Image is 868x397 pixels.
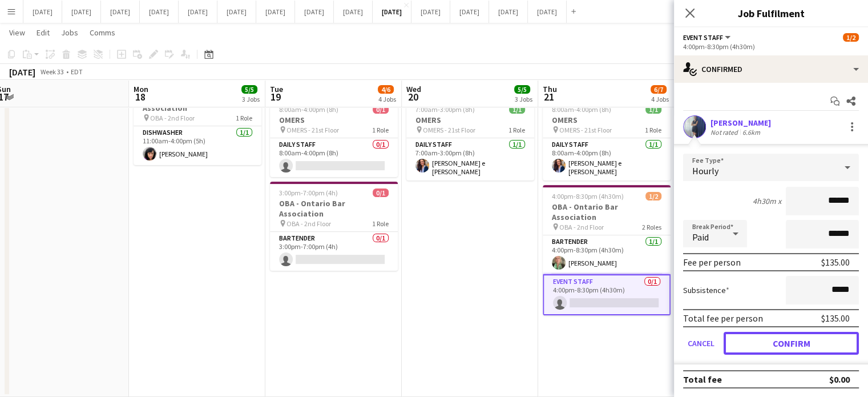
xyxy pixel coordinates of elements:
[753,196,781,206] div: 4h30m x
[543,235,671,274] app-card-role: Bartender1/14:00pm-8:30pm (4h30m)[PERSON_NAME]
[692,165,718,177] span: Hourly
[543,138,671,181] app-card-role: Daily Staff1/18:00am-4:00pm (8h)[PERSON_NAME] e [PERSON_NAME]
[256,1,295,23] button: [DATE]
[552,105,611,114] span: 8:00am-4:00pm (8h)
[489,1,528,23] button: [DATE]
[821,256,850,268] div: $135.00
[268,90,283,103] span: 19
[543,115,671,125] h3: OMERS
[270,98,398,177] app-job-card: 8:00am-4:00pm (8h)0/1OMERS OMERS - 21st Floor1 RoleDaily Staff0/18:00am-4:00pm (8h)
[651,85,667,94] span: 6/7
[508,126,525,134] span: 1 Role
[101,1,140,23] button: [DATE]
[843,33,859,42] span: 1/2
[406,138,534,181] app-card-role: Daily Staff1/17:00am-3:00pm (8h)[PERSON_NAME] e [PERSON_NAME]
[740,128,762,137] div: 6.6km
[543,185,671,315] app-job-card: 4:00pm-8:30pm (4h30m)1/2OBA - Ontario Bar Association OBA - 2nd Floor2 RolesBartender1/14:00pm-8:...
[279,105,338,114] span: 8:00am-4:00pm (8h)
[406,115,534,125] h3: OMERS
[134,126,261,165] app-card-role: Dishwasher1/111:00am-4:00pm (5h)[PERSON_NAME]
[651,95,669,103] div: 4 Jobs
[710,118,771,128] div: [PERSON_NAME]
[406,98,534,181] app-job-card: 7:00am-3:00pm (8h)1/1OMERS OMERS - 21st Floor1 RoleDaily Staff1/17:00am-3:00pm (8h)[PERSON_NAME] ...
[270,84,283,94] span: Tue
[61,27,78,38] span: Jobs
[9,66,35,78] div: [DATE]
[334,1,373,23] button: [DATE]
[683,33,732,42] button: Event Staff
[270,182,398,271] app-job-card: 3:00pm-7:00pm (4h)0/1OBA - Ontario Bar Association OBA - 2nd Floor1 RoleBartender0/13:00pm-7:00pm...
[37,27,50,38] span: Edit
[270,138,398,177] app-card-role: Daily Staff0/18:00am-4:00pm (8h)
[514,85,530,94] span: 5/5
[90,27,115,38] span: Comms
[674,55,868,83] div: Confirmed
[543,274,671,315] app-card-role: Event Staff0/14:00pm-8:30pm (4h30m)
[270,232,398,271] app-card-role: Bartender0/13:00pm-7:00pm (4h)
[295,1,334,23] button: [DATE]
[270,115,398,125] h3: OMERS
[528,1,567,23] button: [DATE]
[85,25,120,40] a: Comms
[23,1,62,23] button: [DATE]
[372,126,389,134] span: 1 Role
[543,84,557,94] span: Thu
[674,6,868,21] h3: Job Fulfilment
[543,98,671,181] app-job-card: 8:00am-4:00pm (8h)1/1OMERS OMERS - 21st Floor1 RoleDaily Staff1/18:00am-4:00pm (8h)[PERSON_NAME] ...
[62,1,101,23] button: [DATE]
[645,192,661,200] span: 1/2
[710,128,740,137] div: Not rated
[552,192,624,200] span: 4:00pm-8:30pm (4h30m)
[543,202,671,222] h3: OBA - Ontario Bar Association
[9,27,25,38] span: View
[279,189,338,197] span: 3:00pm-7:00pm (4h)
[286,126,339,134] span: OMERS - 21st Floor
[683,285,729,295] label: Subsistence
[150,114,195,122] span: OBA - 2nd Floor
[692,231,709,243] span: Paid
[645,126,661,134] span: 1 Role
[411,1,450,23] button: [DATE]
[179,1,217,23] button: [DATE]
[286,219,331,228] span: OBA - 2nd Floor
[217,1,256,23] button: [DATE]
[378,95,396,103] div: 4 Jobs
[236,114,252,122] span: 1 Role
[5,25,30,40] a: View
[683,312,763,324] div: Total fee per person
[683,33,723,42] span: Event Staff
[373,189,389,197] span: 0/1
[134,84,148,94] span: Mon
[373,105,389,114] span: 0/1
[241,85,257,94] span: 5/5
[132,90,148,103] span: 18
[140,1,179,23] button: [DATE]
[683,332,719,355] button: Cancel
[541,90,557,103] span: 21
[821,312,850,324] div: $135.00
[32,25,54,40] a: Edit
[559,223,604,231] span: OBA - 2nd Floor
[373,1,411,23] button: [DATE]
[71,67,83,76] div: EDT
[559,126,612,134] span: OMERS - 21st Floor
[683,42,859,51] div: 4:00pm-8:30pm (4h30m)
[423,126,475,134] span: OMERS - 21st Floor
[645,105,661,114] span: 1/1
[406,84,421,94] span: Wed
[134,76,261,165] app-job-card: 11:00am-4:00pm (5h)1/1OBA - Ontario Bar Association OBA - 2nd Floor1 RoleDishwasher1/111:00am-4:0...
[642,223,661,231] span: 2 Roles
[683,256,741,268] div: Fee per person
[372,219,389,228] span: 1 Role
[450,1,489,23] button: [DATE]
[415,105,475,114] span: 7:00am-3:00pm (8h)
[270,198,398,219] h3: OBA - Ontario Bar Association
[378,85,394,94] span: 4/6
[405,90,421,103] span: 20
[242,95,260,103] div: 3 Jobs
